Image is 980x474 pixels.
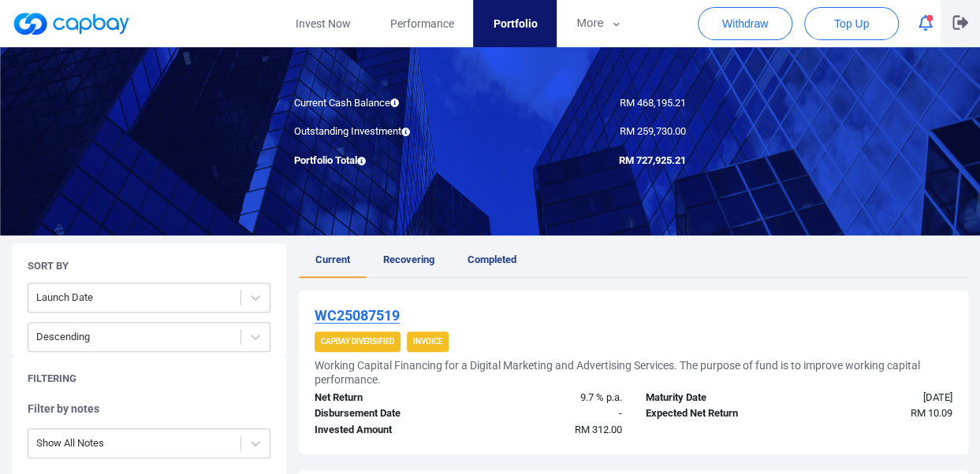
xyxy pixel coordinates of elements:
[303,422,468,439] div: Invested Amount
[413,337,442,346] strong: Invoice
[315,307,400,324] u: WC25087519
[834,16,869,31] span: Top Up
[282,124,490,140] div: Outstanding Investment
[468,405,634,422] div: -
[315,254,350,265] span: Current
[28,259,69,273] h5: Sort By
[315,358,952,387] h5: Working Capital Financing for a Digital Marketing and Advertising Services. The purpose of fund i...
[383,254,434,265] span: Recovering
[468,254,516,265] span: Completed
[493,15,537,32] span: Portfolio
[468,390,634,406] div: 9.7 % p.a.
[282,153,490,169] div: Portfolio Total
[698,7,792,40] button: Withdraw
[389,15,453,32] span: Performance
[28,402,270,416] h5: Filter by notes
[303,390,468,406] div: Net Return
[911,407,952,419] span: RM 10.09
[574,424,621,435] span: RM 312.00
[282,95,490,112] div: Current Cash Balance
[633,390,799,406] div: Maturity Date
[28,372,76,386] h5: Filtering
[799,390,964,406] div: [DATE]
[620,125,686,137] span: RM 259,730.00
[321,337,394,346] strong: CapBay Diversified
[633,405,799,422] div: Expected Net Return
[303,405,468,422] div: Disbursement Date
[620,97,686,109] span: RM 468,195.21
[804,7,899,40] button: Top Up
[619,154,686,166] span: RM 727,925.21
